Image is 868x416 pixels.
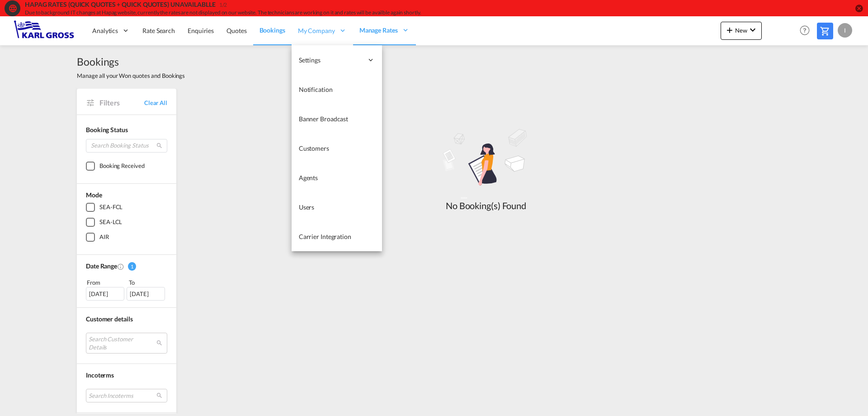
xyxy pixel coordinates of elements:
[144,99,167,107] a: Clear All
[86,16,136,45] div: Analytics
[797,23,817,39] div: Help
[292,192,382,222] a: Users
[259,26,285,34] span: Bookings
[86,278,167,301] span: From To [DATE][DATE]
[226,27,246,34] span: Quotes
[86,262,117,270] span: Date Range
[181,16,220,45] a: Enquiries
[86,287,124,301] div: [DATE]
[292,45,382,75] div: Settings
[86,278,126,287] div: From
[86,371,114,379] span: Incoterms
[292,134,382,163] a: Customers
[86,126,128,134] span: Booking Status
[253,16,292,45] a: Bookings
[219,1,227,9] div: 1/2
[724,24,735,35] md-icon: icon-plus 400-fg
[299,86,333,93] span: Notification
[747,24,758,35] md-icon: icon-chevron-down
[86,203,167,212] md-checkbox: SEA-FCL
[77,72,185,80] span: Manage all your Won quotes and Bookings
[99,218,122,227] div: SEA-LCL
[353,16,416,45] div: Manage Rates
[128,262,136,271] span: 1
[77,54,185,69] span: Bookings
[299,174,318,182] span: Agents
[299,144,329,152] span: Customers
[128,278,168,287] div: To
[724,27,758,34] span: New
[292,16,353,45] div: My Company
[86,315,167,324] div: Customer details
[220,16,253,45] a: Quotes
[92,26,118,35] span: Analytics
[298,26,335,35] span: My Company
[299,233,351,240] span: Carrier Integration
[86,191,102,199] span: Mode
[721,22,762,40] button: icon-plus 400-fgNewicon-chevron-down
[797,23,812,38] span: Help
[99,203,123,212] div: SEA-FCL
[8,4,17,13] md-icon: icon-web
[292,75,382,104] a: Notification
[127,287,165,301] div: [DATE]
[25,9,735,17] div: Due to background IT changes at Hapag website, currently the rates are not displayed on our websi...
[299,56,363,65] span: Settings
[188,27,214,34] span: Enquiries
[292,163,382,192] a: Agents
[292,104,382,134] a: Banner Broadcast
[86,139,167,153] input: Search Booking Status
[142,27,175,34] span: Rate Search
[86,218,167,227] md-checkbox: SEA-LCL
[418,124,554,199] md-icon: assets/icons/custom/empty_shipments.svg
[156,142,163,149] md-icon: icon-magnify
[838,23,852,38] div: I
[86,125,167,134] div: Booking Status
[299,203,315,211] span: Users
[14,20,75,41] img: 3269c73066d711f095e541db4db89301.png
[99,98,144,108] span: Filters
[359,26,398,35] span: Manage Rates
[99,233,109,242] div: AIR
[99,162,144,171] div: Booking Received
[86,233,167,242] md-checkbox: AIR
[136,16,181,45] a: Rate Search
[854,4,863,13] button: icon-close-circle
[117,263,124,270] md-icon: Created On
[418,199,554,212] div: No Booking(s) Found
[86,315,132,323] span: Customer details
[292,222,382,251] a: Carrier Integration
[299,115,348,123] span: Banner Broadcast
